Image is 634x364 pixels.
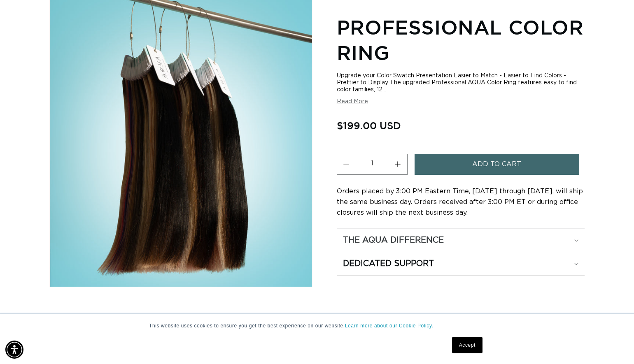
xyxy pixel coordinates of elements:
[472,154,521,175] span: Add to cart
[415,154,579,175] button: Add to cart
[337,72,585,93] div: Upgrade your Color Swatch Presentation Easier to Match - Easier to Find Colors - Prettier to Disp...
[345,323,434,329] a: Learn more about our Cookie Policy.
[337,14,585,66] h1: Professional Color Ring
[337,98,368,105] button: Read More
[593,325,634,364] iframe: Chat Widget
[337,229,585,252] summary: The Aqua Difference
[337,188,583,216] span: Orders placed by 3:00 PM Eastern Time, [DATE] through [DATE], will ship the same business day. Or...
[337,118,401,133] span: $199.00 USD
[343,258,434,269] h2: Dedicated Support
[5,341,23,359] div: Accessibility Menu
[452,337,482,353] a: Accept
[149,322,485,329] p: This website uses cookies to ensure you get the best experience on our website.
[337,252,585,275] summary: Dedicated Support
[343,235,444,246] h2: The Aqua Difference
